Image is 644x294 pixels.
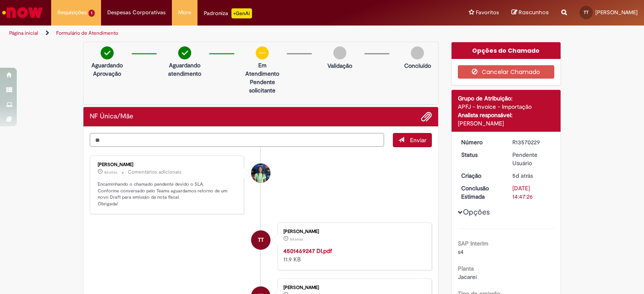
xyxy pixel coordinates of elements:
img: check-circle-green.png [178,46,191,59]
span: Requisições [57,8,87,17]
div: Analista responsável: [458,111,555,119]
button: Enviar [393,133,432,147]
div: [DATE] 14:47:26 [512,184,551,201]
time: 26/09/2025 17:08:03 [104,170,117,175]
img: circle-minus.png [256,46,269,59]
div: Pendente Usuário [512,151,551,167]
button: Adicionar anexos [421,111,432,122]
span: Despesas Corporativas [107,8,166,17]
div: 26/09/2025 11:47:22 [512,171,551,180]
a: Formulário de Atendimento [56,30,118,36]
p: Em Atendimento [242,61,283,78]
div: Camila Marques Da Silva [251,164,270,183]
dt: Número [455,138,506,146]
span: TT [584,10,589,15]
textarea: Digite sua mensagem aqui... [90,133,384,147]
time: 26/09/2025 11:47:22 [512,172,533,179]
div: Opções do Chamado [452,42,561,59]
dt: Status [455,151,506,159]
p: Validação [327,61,352,70]
div: 11.9 KB [283,247,423,263]
div: Talita Tassi [251,230,270,250]
div: [PERSON_NAME] [458,119,555,128]
span: Enviar [410,136,426,144]
p: Aguardando atendimento [164,61,205,78]
img: img-circle-grey.png [411,46,424,59]
img: check-circle-green.png [101,46,114,59]
span: 5d atrás [512,172,533,179]
b: Planta [458,265,474,272]
span: 1 [88,10,95,17]
h2: NF Única/Mãe Histórico de tíquete [90,113,133,120]
span: 5d atrás [290,237,303,242]
span: More [178,8,191,17]
div: APFJ - Invoice - Importação [458,102,555,111]
ul: Trilhas de página [6,26,423,41]
span: [PERSON_NAME] [595,9,638,16]
a: 4501469247 DI.pdf [283,247,332,255]
a: Página inicial [9,30,38,36]
b: SAP Interim [458,240,488,247]
small: Comentários adicionais [128,169,182,176]
div: Grupo de Atribuição: [458,94,555,102]
div: [PERSON_NAME] [283,229,423,234]
dt: Conclusão Estimada [455,184,506,201]
span: TT [258,230,264,250]
span: s4 [458,248,464,256]
p: Pendente solicitante [242,78,283,95]
a: Rascunhos [512,9,549,17]
span: Rascunhos [519,8,549,16]
div: [PERSON_NAME] [98,162,237,167]
div: [PERSON_NAME] [283,285,423,290]
span: Jacareí [458,273,477,281]
time: 26/09/2025 11:47:03 [290,237,303,242]
button: Cancelar Chamado [458,65,555,79]
div: Padroniza [204,8,252,18]
dt: Criação [455,171,506,180]
p: Encaminhando o chamado pendente devido o SLA. Conforme conversado pelo Teams aguardamos retorno d... [98,181,237,207]
span: 4d atrás [104,170,117,175]
img: ServiceNow [1,4,44,21]
img: img-circle-grey.png [333,46,346,59]
span: Favoritos [476,8,499,17]
p: Aguardando Aprovação [87,61,127,78]
p: +GenAi [231,8,252,18]
div: R13570229 [512,138,551,146]
p: Concluído [404,61,431,70]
